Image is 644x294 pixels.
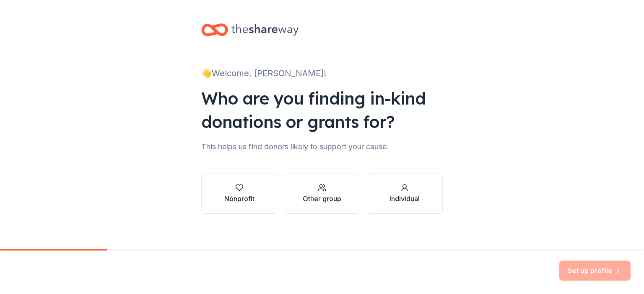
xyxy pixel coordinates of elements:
[303,194,341,204] div: Other group
[284,174,360,214] button: Other group
[201,174,277,214] button: Nonprofit
[201,87,443,133] div: Who are you finding in-kind donations or grants for?
[390,194,420,204] div: Individual
[201,140,443,153] div: This helps us find donors likely to support your cause.
[367,174,443,214] button: Individual
[201,66,443,80] div: 👋 Welcome, [PERSON_NAME]!
[224,194,254,204] div: Nonprofit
